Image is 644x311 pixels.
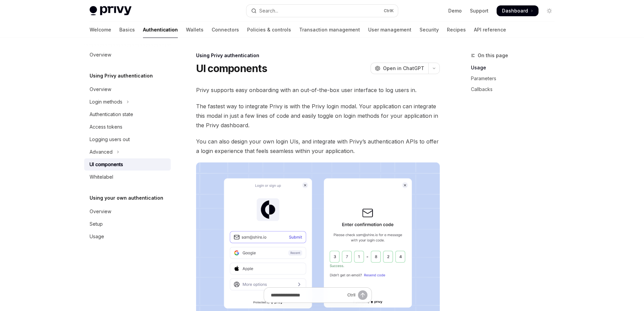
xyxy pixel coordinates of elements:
div: Authentication state [90,110,133,118]
button: Open in ChatGPT [371,63,428,74]
button: Toggle Advanced section [84,146,171,158]
span: On this page [478,51,508,60]
div: Overview [90,207,111,216]
a: Access tokens [84,121,171,133]
a: Connectors [212,22,239,38]
div: UI components [90,160,123,169]
div: Advanced [90,148,113,156]
a: UI components [84,158,171,171]
div: Whitelabel [90,173,113,181]
div: Using Privy authentication [196,52,440,59]
span: Privy supports easy onboarding with an out-of-the-box user interface to log users in. [196,85,440,95]
img: light logo [90,6,132,16]
a: Recipes [447,22,466,38]
a: Security [420,22,439,38]
a: Overview [84,83,171,95]
button: Open search [246,5,398,17]
span: The fastest way to integrate Privy is with the Privy login modal. Your application can integrate ... [196,102,440,130]
a: API reference [474,22,506,38]
div: Login methods [90,98,122,106]
h5: Using Privy authentication [90,72,153,80]
input: Ask a question... [271,288,344,303]
span: Open in ChatGPT [383,65,424,72]
a: Transaction management [299,22,360,38]
a: Demo [448,7,462,14]
button: Send message [358,290,367,300]
a: Logging users out [84,133,171,146]
button: Toggle Login methods section [84,96,171,108]
a: Dashboard [497,5,539,16]
a: Overview [84,205,171,218]
a: Policies & controls [247,22,291,38]
span: You can also design your own login UIs, and integrate with Privy’s authentication APIs to offer a... [196,137,440,156]
a: Setup [84,218,171,230]
a: Usage [84,230,171,243]
a: Authentication state [84,108,171,120]
span: Dashboard [502,7,528,14]
span: Ctrl K [384,8,394,14]
a: Wallets [186,22,204,38]
a: User management [368,22,411,38]
div: Access tokens [90,123,122,131]
a: Authentication [143,22,178,38]
a: Whitelabel [84,171,171,183]
h1: UI components [196,62,267,74]
a: Support [470,7,488,14]
a: Basics [119,22,135,38]
div: Logging users out [90,135,130,143]
a: Parameters [471,73,560,84]
a: Welcome [90,22,111,38]
button: Toggle dark mode [544,5,555,16]
div: Overview [90,51,111,59]
div: Overview [90,85,111,93]
a: Callbacks [471,84,560,95]
a: Overview [84,49,171,61]
div: Usage [90,232,104,241]
div: Search... [259,7,278,15]
a: Usage [471,62,560,73]
div: Setup [90,220,103,228]
h5: Using your own authentication [90,194,163,202]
